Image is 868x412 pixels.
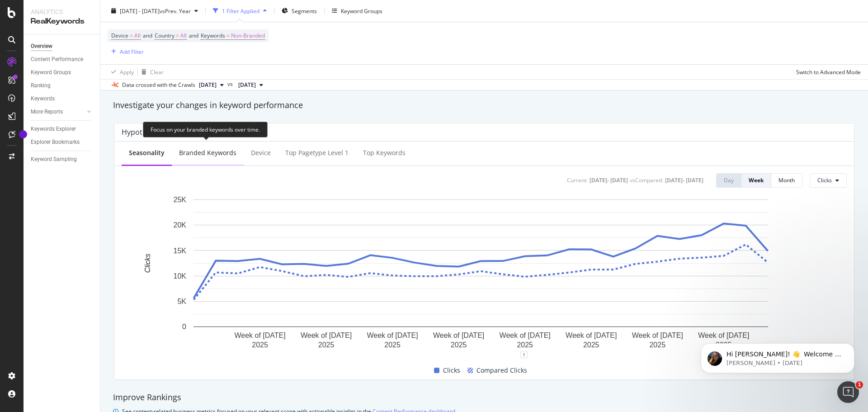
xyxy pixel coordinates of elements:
[31,81,51,90] div: Ranking
[174,272,187,279] text: 10K
[113,392,855,403] div: Improve Rankings
[31,42,52,51] div: Overview
[292,7,317,14] span: Segments
[341,7,382,14] div: Keyword Groups
[39,35,156,43] p: Message from Laura, sent 10w ago
[31,124,94,134] a: Keywords Explorer
[129,148,165,157] div: Seasonality
[285,148,349,157] div: Top pagetype Level 1
[209,4,270,18] button: 1 Filter Applied
[31,155,94,164] a: Keyword Sampling
[120,47,144,55] div: Add Filter
[716,173,741,188] button: Day
[31,42,94,51] a: Overview
[31,137,94,147] a: Explorer Bookmarks
[328,4,386,18] button: Keyword Groups
[566,331,617,339] text: Week of [DATE]
[31,7,93,16] div: Analytics
[174,196,187,204] text: 25K
[113,99,855,111] div: Investigate your changes in keyword performance
[31,55,94,64] a: Content Performance
[189,32,198,39] span: and
[837,381,859,403] iframe: Intercom live chat
[122,81,195,89] div: Data crossed with the Crawls
[176,32,179,39] span: =
[144,253,151,273] text: Clicks
[443,365,460,376] span: Clicks
[155,32,175,39] span: Country
[108,46,144,57] button: Add Filter
[252,341,268,348] text: 2025
[31,94,94,104] a: Keywords
[160,7,191,14] span: vs Prev. Year
[195,80,227,90] button: [DATE]
[31,68,71,77] div: Keyword Groups
[367,331,418,339] text: Week of [DATE]
[31,137,80,147] div: Explorer Bookmarks
[143,32,152,39] span: and
[226,32,230,39] span: =
[120,68,134,76] div: Apply
[143,122,268,137] div: Focus on your branded keywords over time.
[500,331,551,339] text: Week of [DATE]
[111,32,128,39] span: Device
[771,173,802,188] button: Month
[199,81,217,89] span: 2025 Sep. 29th
[201,32,225,39] span: Keywords
[31,16,93,27] div: RealKeywords
[363,148,406,157] div: Top Keywords
[749,176,764,184] div: Week
[817,176,832,184] span: Clicks
[796,68,861,76] div: Switch to Advanced Mode
[180,29,187,42] span: All
[433,331,484,339] text: Week of [DATE]
[235,80,267,90] button: [DATE]
[31,55,83,64] div: Content Performance
[238,81,256,89] span: 2025 Jul. 8th
[122,195,840,355] svg: A chart.
[222,7,259,14] div: 1 Filter Applied
[384,341,401,348] text: 2025
[778,176,795,184] div: Month
[138,65,164,79] button: Clear
[590,176,628,184] div: [DATE] - [DATE]
[234,331,285,339] text: Week of [DATE]
[687,324,868,388] iframe: Intercom notifications message
[31,94,55,104] div: Keywords
[856,381,863,388] span: 1
[517,341,533,348] text: 2025
[39,26,156,78] span: Hi [PERSON_NAME]! 👋 Welcome to Botify chat support! Have a question? Reply to this message and ou...
[31,124,76,134] div: Keywords Explorer
[665,176,703,184] div: [DATE] - [DATE]
[476,365,527,376] span: Compared Clicks
[108,4,202,18] button: [DATE] - [DATE]vsPrev. Year
[108,65,134,79] button: Apply
[231,29,265,42] span: Non-Branded
[19,130,27,138] div: Tooltip anchor
[793,65,861,79] button: Switch to Advanced Mode
[227,80,235,88] span: vs
[31,107,85,117] a: More Reports
[520,351,528,358] div: 1
[31,107,63,117] div: More Reports
[318,341,335,348] text: 2025
[31,68,94,77] a: Keyword Groups
[567,176,588,184] div: Current:
[810,173,847,188] button: Clicks
[122,128,252,137] div: Hypotheses to Investigate - Over Time
[278,4,321,18] button: Segments
[451,341,467,348] text: 2025
[182,323,186,331] text: 0
[724,176,734,184] div: Day
[31,81,94,90] a: Ranking
[120,7,160,14] span: [DATE] - [DATE]
[134,29,141,42] span: All
[150,68,164,76] div: Clear
[630,176,663,184] div: vs Compared :
[649,341,665,348] text: 2025
[251,148,271,157] div: Device
[741,173,771,188] button: Week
